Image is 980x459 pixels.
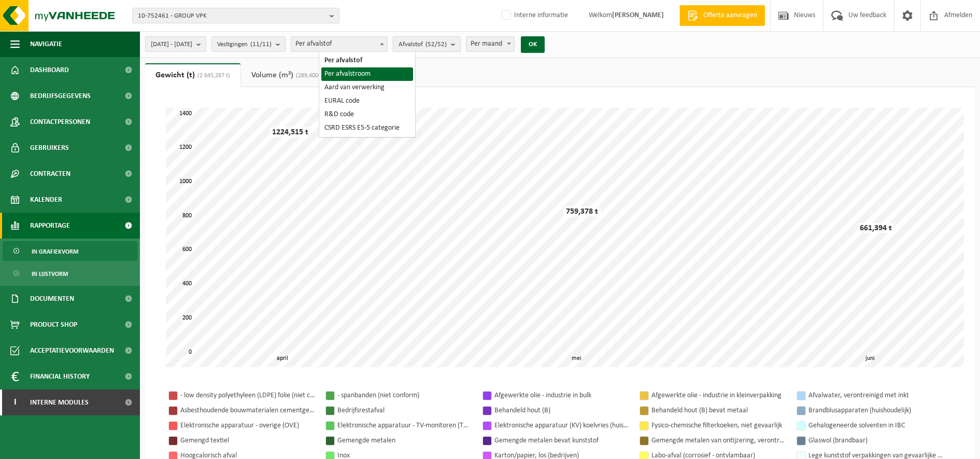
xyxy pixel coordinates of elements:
span: Per afvalstof [291,37,387,51]
div: Glaswol (brandbaar) [808,434,943,447]
button: OK [521,36,545,53]
span: Documenten [30,286,74,312]
div: Behandeld hout (B) [494,404,629,417]
span: Product Shop [30,312,77,338]
span: Per maand [466,36,515,52]
span: (2 645,287 t) [195,73,230,79]
div: Behandeld hout (B) bevat metaal [651,404,786,417]
span: Vestigingen [217,37,272,52]
div: Elektronische apparatuur - TV-monitoren (TVM) [337,419,472,432]
button: 10-752461 - GROUP VPK [132,8,339,23]
span: 10-752461 - GROUP VPK [138,8,325,24]
button: Vestigingen(11/11) [211,36,286,52]
div: Gemengde metalen bevat kunststof [494,434,629,447]
div: Brandblusapparaten (huishoudelijk) [808,404,943,417]
span: Per afvalstof [291,36,388,52]
div: Elektronische apparatuur - overige (OVE) [180,419,315,432]
li: Aard van verwerking [321,81,413,94]
a: In grafiekvorm [3,241,137,261]
span: Financial History [30,364,90,390]
li: Per afvalstroom [321,67,413,81]
div: Gemengd textiel [180,434,315,447]
span: I [10,390,20,415]
li: CSRD ESRS E5-5 categorie [321,121,413,135]
span: Acceptatievoorwaarden [30,338,114,364]
count: (52/52) [425,41,447,48]
span: Dashboard [30,57,69,83]
label: Interne informatie [500,8,568,23]
div: Afvalwater, verontreinigd met inkt [808,389,943,402]
div: 1224,515 t [269,127,311,137]
span: Navigatie [30,31,62,57]
span: In grafiekvorm [32,242,78,261]
a: Offerte aanvragen [679,5,765,26]
a: Gewicht (t) [145,63,240,87]
div: 661,394 t [857,223,894,233]
span: Rapportage [30,213,70,239]
div: Elektronische apparatuur (KV) koelvries (huishoudelijk) [494,419,629,432]
div: Gehalogeneerde solventen in IBC [808,419,943,432]
a: Volume (m³) [241,63,339,87]
div: Gemengde metalen van ontijzering, verontreinigd met niet-gevaarlijke producten [651,434,786,447]
button: [DATE] - [DATE] [145,36,206,52]
span: Gebruikers [30,135,69,161]
div: Gemengde metalen [337,434,472,447]
span: Per maand [466,37,514,51]
span: Contracten [30,161,70,187]
button: Afvalstof(52/52) [393,36,461,52]
div: Afgewerkte olie - industrie in bulk [494,389,629,402]
a: In lijstvorm [3,263,137,283]
div: Fysico-chemische filterkoeken, niet gevaarlijk [651,419,786,432]
div: - spanbanden (niet conform) [337,389,472,402]
span: Bedrijfsgegevens [30,83,91,109]
strong: [PERSON_NAME] [612,11,664,19]
span: In lijstvorm [32,264,68,284]
li: EURAL code [321,94,413,108]
span: (289,400 m³) [293,73,329,79]
div: Asbesthoudende bouwmaterialen cementgebonden (hechtgebonden) [180,404,315,417]
div: - low density polyethyleen (LDPE) folie (niet conform) [180,389,315,402]
count: (11/11) [250,41,272,48]
span: [DATE] - [DATE] [151,37,192,52]
span: Kalender [30,187,62,213]
div: 759,378 t [563,206,601,217]
li: Per afvalstof [321,54,413,67]
span: Offerte aanvragen [701,10,760,21]
div: Afgewerkte olie - industrie in kleinverpakking [651,389,786,402]
span: Afvalstof [399,37,447,52]
span: Contactpersonen [30,109,90,135]
li: R&D code [321,108,413,121]
div: Bedrijfsrestafval [337,404,472,417]
span: Interne modules [30,390,89,415]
